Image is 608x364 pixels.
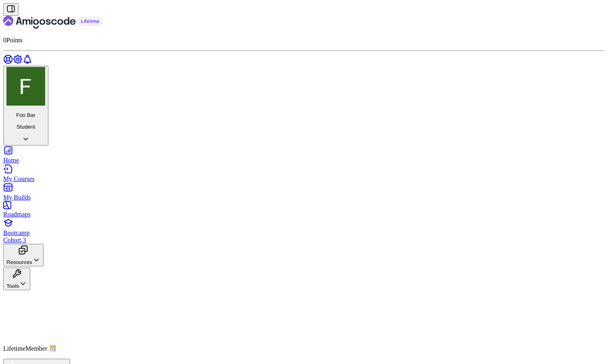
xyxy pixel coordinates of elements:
button: Resources [3,244,44,266]
p: 0 Points [3,37,605,44]
span: Cohort 3 [3,237,26,243]
a: home [3,150,605,164]
div: Resources [6,256,40,265]
a: roadmaps [3,204,605,218]
div: Roadmaps [3,211,605,218]
p: Student [6,124,45,130]
div: My Builds [3,194,605,201]
img: user profile image [6,67,45,106]
p: Foo Bar [6,112,45,118]
div: Bootcamp [3,229,605,244]
div: Home [3,157,605,164]
button: user profile imageFoo BarStudent [3,66,48,146]
a: bootcamp [3,222,605,244]
a: courses [3,168,605,183]
a: builds [3,187,605,201]
div: My Courses [3,175,605,183]
a: Landing page [3,16,605,30]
